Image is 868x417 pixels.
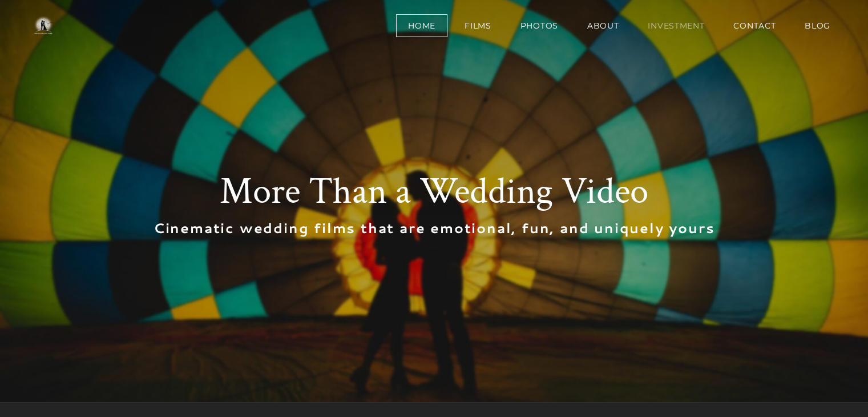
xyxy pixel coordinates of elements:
[721,14,788,37] a: Contact
[453,14,503,37] a: Films
[220,167,648,216] font: More Than a Wedding Video​
[636,14,716,37] a: Investment
[23,14,63,37] img: One in a Million Films | Los Angeles Wedding Videographer
[396,14,447,37] a: Home
[575,14,631,37] a: About
[154,219,715,237] font: Cinematic wedding films that are emotional, fun, and uniquely yours
[508,14,570,37] a: Photos
[793,14,842,37] a: BLOG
